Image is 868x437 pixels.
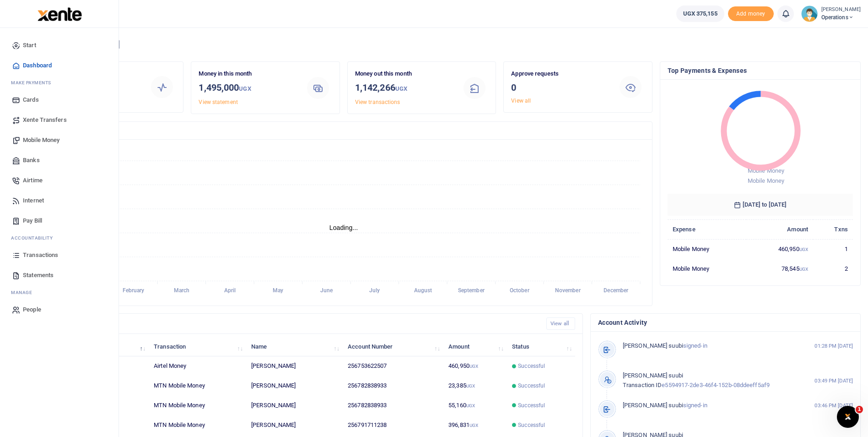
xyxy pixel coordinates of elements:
span: Operations [821,13,861,22]
span: UGX 375,155 [683,9,717,18]
p: e5594917-2de3-46f4-152b-08ddeeff5af9 [623,371,795,390]
td: 23,385 [443,376,507,396]
p: signed-in [623,341,795,351]
img: logo-large [38,7,82,21]
a: Cards [7,90,111,110]
small: UGX [466,403,475,408]
span: Mobile Money [748,167,784,174]
small: UGX [469,364,478,369]
small: UGX [395,85,407,92]
small: 03:49 PM [DATE] [814,377,853,385]
span: Dashboard [23,61,52,70]
td: Airtel Money [149,356,246,376]
span: [PERSON_NAME] suubi [623,402,683,409]
a: People [7,300,111,320]
h4: Transactions Overview [43,126,645,136]
td: [PERSON_NAME] [246,356,343,376]
tspan: August [414,288,432,294]
small: UGX [799,267,808,272]
small: 03:46 PM [DATE] [814,402,853,410]
p: Money in this month [199,69,297,79]
a: Statements [7,265,111,285]
a: Start [7,35,111,55]
li: Ac [7,231,111,245]
a: View all [511,98,531,104]
a: Transactions [7,245,111,265]
span: [PERSON_NAME] suubi [623,372,683,379]
td: MTN Mobile Money [149,376,246,396]
tspan: December [604,288,629,294]
a: profile-user [PERSON_NAME] Operations [801,5,861,22]
tspan: May [273,288,283,294]
tspan: September [458,288,485,294]
span: Start [23,41,36,50]
a: UGX 375,155 [676,5,724,22]
td: Mobile Money [668,239,746,259]
span: anage [16,289,32,296]
span: Transaction ID [623,382,662,388]
td: [PERSON_NAME] [246,376,343,396]
span: Mobile Money [23,136,59,145]
td: [PERSON_NAME] [246,415,343,435]
li: Toup your wallet [728,6,774,22]
small: UGX [469,423,478,428]
h4: Top Payments & Expenses [668,66,853,76]
a: Add money [728,10,774,16]
td: 2 [813,259,853,278]
td: 256753622507 [343,356,443,376]
img: profile-user [801,5,818,22]
span: Banks [23,156,40,165]
a: Mobile Money [7,130,111,150]
td: 256791711238 [343,415,443,435]
span: 1 [856,406,863,413]
span: Statements [23,271,54,280]
h4: Account Activity [598,317,853,328]
small: [PERSON_NAME] [821,6,861,14]
tspan: July [369,288,380,294]
th: Txns [813,219,853,239]
span: Internet [23,196,44,205]
text: Loading... [329,224,358,231]
span: Successful [518,421,545,429]
h3: 1,142,266 [355,81,453,96]
a: Banks [7,150,111,170]
h4: Recent Transactions [43,319,539,329]
p: Money out this month [355,69,453,79]
th: Amount [746,219,813,239]
span: Successful [518,382,545,390]
p: Approve requests [511,69,609,79]
td: 1 [813,239,853,259]
td: 78,545 [746,259,813,278]
td: Mobile Money [668,259,746,278]
iframe: Intercom live chat [837,406,859,428]
td: [PERSON_NAME] [246,396,343,415]
h3: 1,495,000 [199,81,297,96]
li: Wallet ballance [673,5,728,22]
td: 460,950 [746,239,813,259]
td: 460,950 [443,356,507,376]
h4: Hello [PERSON_NAME] [35,39,861,49]
td: MTN Mobile Money [149,396,246,415]
a: View all [546,317,575,330]
a: logo-small logo-large logo-large [37,10,82,17]
span: Airtime [23,176,43,185]
li: M [7,285,111,300]
tspan: April [224,288,236,294]
span: Xente Transfers [23,115,67,125]
td: 396,831 [443,415,507,435]
td: MTN Mobile Money [149,415,246,435]
span: Successful [518,401,545,410]
td: 256782838933 [343,376,443,396]
a: Dashboard [7,55,111,76]
span: People [23,305,41,314]
tspan: October [510,288,530,294]
a: View statement [199,99,237,105]
a: View transactions [355,99,400,105]
a: Pay Bill [7,211,111,231]
a: Xente Transfers [7,110,111,130]
th: Name: activate to sort column ascending [246,337,343,356]
li: M [7,76,111,90]
span: Cards [23,95,39,104]
span: [PERSON_NAME] suubi [623,342,683,349]
span: Transactions [23,251,58,260]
